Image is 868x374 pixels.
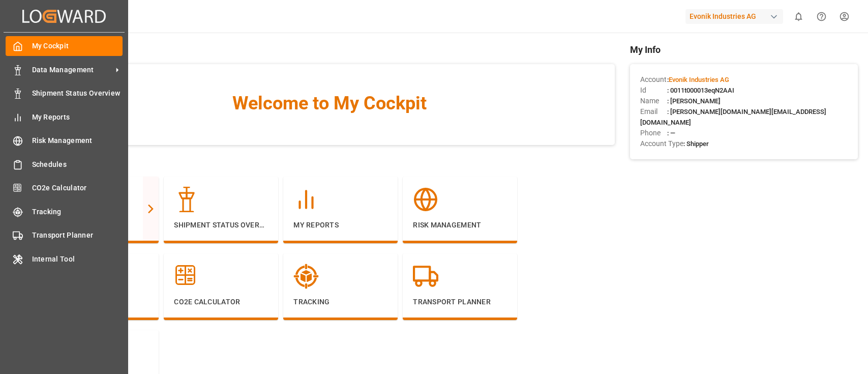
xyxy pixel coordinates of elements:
[630,43,858,56] span: My Info
[32,135,123,146] span: Risk Management
[787,5,810,28] button: show 0 new notifications
[667,97,721,105] span: : [PERSON_NAME]
[667,129,675,137] span: : —
[640,108,826,126] span: : [PERSON_NAME][DOMAIN_NAME][EMAIL_ADDRESS][DOMAIN_NAME]
[640,85,667,96] span: Id
[685,7,787,26] button: Evonik Industries AG
[32,41,123,51] span: My Cockpit
[293,297,387,307] p: Tracking
[32,254,123,265] span: Internal Tool
[32,230,123,241] span: Transport Planner
[683,140,709,148] span: : Shipper
[669,76,729,83] span: Evonik Industries AG
[32,183,123,193] span: CO2e Calculator
[810,5,833,28] button: Help Center
[6,225,123,245] a: Transport Planner
[413,297,507,307] p: Transport Planner
[667,76,729,83] span: :
[65,90,594,117] span: Welcome to My Cockpit
[32,88,123,99] span: Shipment Status Overview
[174,297,268,307] p: CO2e Calculator
[293,220,387,231] p: My Reports
[32,159,123,170] span: Schedules
[174,220,268,231] p: Shipment Status Overview
[6,107,123,127] a: My Reports
[6,131,123,151] a: Risk Management
[640,106,667,117] span: Email
[640,96,667,106] span: Name
[32,112,123,123] span: My Reports
[640,74,667,85] span: Account
[685,9,783,24] div: Evonik Industries AG
[6,36,123,56] a: My Cockpit
[6,83,123,103] a: Shipment Status Overview
[640,138,683,149] span: Account Type
[640,128,667,138] span: Phone
[32,65,112,75] span: Data Management
[6,202,123,221] a: Tracking
[32,207,123,217] span: Tracking
[6,249,123,269] a: Internal Tool
[6,154,123,174] a: Schedules
[6,178,123,198] a: CO2e Calculator
[413,220,507,231] p: Risk Management
[667,87,734,94] span: : 0011t000013eqN2AAI
[44,155,614,169] span: Navigation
